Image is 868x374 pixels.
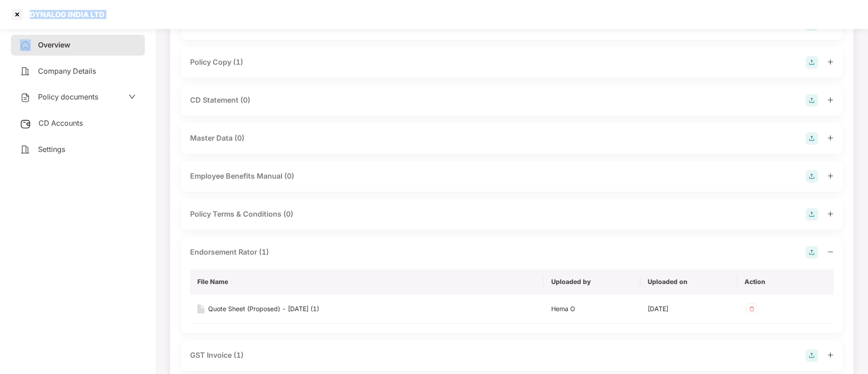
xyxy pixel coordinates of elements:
[827,211,834,217] span: plus
[20,40,31,51] img: svg+xml;base64,PHN2ZyB4bWxucz0iaHR0cDovL3d3dy53My5vcmcvMjAwMC9zdmciIHdpZHRoPSIyNCIgaGVpZ2h0PSIyNC...
[208,304,319,314] div: Quote Sheet (Proposed) - [DATE] (1)
[190,133,244,144] div: Master Data (0)
[190,246,269,258] div: Endorsement Rator (1)
[20,66,31,77] img: svg+xml;base64,PHN2ZyB4bWxucz0iaHR0cDovL3d3dy53My5vcmcvMjAwMC9zdmciIHdpZHRoPSIyNCIgaGVpZ2h0PSIyNC...
[806,56,818,69] img: svg+xml;base64,PHN2ZyB4bWxucz0iaHR0cDovL3d3dy53My5vcmcvMjAwMC9zdmciIHdpZHRoPSIyOCIgaGVpZ2h0PSIyOC...
[190,95,250,106] div: CD Statement (0)
[640,270,737,294] th: Uploaded on
[827,59,834,65] span: plus
[806,208,818,221] img: svg+xml;base64,PHN2ZyB4bWxucz0iaHR0cDovL3d3dy53My5vcmcvMjAwMC9zdmciIHdpZHRoPSIyOCIgaGVpZ2h0PSIyOC...
[38,92,98,101] span: Policy documents
[744,302,759,316] img: svg+xml;base64,PHN2ZyB4bWxucz0iaHR0cDovL3d3dy53My5vcmcvMjAwMC9zdmciIHdpZHRoPSIzMiIgaGVpZ2h0PSIzMi...
[20,144,31,155] img: svg+xml;base64,PHN2ZyB4bWxucz0iaHR0cDovL3d3dy53My5vcmcvMjAwMC9zdmciIHdpZHRoPSIyNCIgaGVpZ2h0PSIyNC...
[20,118,31,129] img: svg+xml;base64,PHN2ZyB3aWR0aD0iMjUiIGhlaWdodD0iMjQiIHZpZXdCb3g9IjAgMCAyNSAyNCIgZmlsbD0ibm9uZSIgeG...
[737,270,834,294] th: Action
[197,304,205,313] img: svg+xml;base64,PHN2ZyB4bWxucz0iaHR0cDovL3d3dy53My5vcmcvMjAwMC9zdmciIHdpZHRoPSIxNiIgaGVpZ2h0PSIyMC...
[806,94,818,107] img: svg+xml;base64,PHN2ZyB4bWxucz0iaHR0cDovL3d3dy53My5vcmcvMjAwMC9zdmciIHdpZHRoPSIyOCIgaGVpZ2h0PSIyOC...
[551,304,633,314] div: Hema O
[806,170,818,183] img: svg+xml;base64,PHN2ZyB4bWxucz0iaHR0cDovL3d3dy53My5vcmcvMjAwMC9zdmciIHdpZHRoPSIyOCIgaGVpZ2h0PSIyOC...
[648,304,730,314] div: [DATE]
[38,66,96,76] span: Company Details
[806,132,818,145] img: svg+xml;base64,PHN2ZyB4bWxucz0iaHR0cDovL3d3dy53My5vcmcvMjAwMC9zdmciIHdpZHRoPSIyOCIgaGVpZ2h0PSIyOC...
[190,208,293,220] div: Policy Terms & Conditions (0)
[827,135,834,141] span: plus
[38,40,70,49] span: Overview
[190,350,243,361] div: GST Invoice (1)
[190,57,243,68] div: Policy Copy (1)
[190,170,294,182] div: Employee Benefits Manual (0)
[827,249,834,255] span: minus
[806,349,818,362] img: svg+xml;base64,PHN2ZyB4bWxucz0iaHR0cDovL3d3dy53My5vcmcvMjAwMC9zdmciIHdpZHRoPSIyOCIgaGVpZ2h0PSIyOC...
[20,92,31,103] img: svg+xml;base64,PHN2ZyB4bWxucz0iaHR0cDovL3d3dy53My5vcmcvMjAwMC9zdmciIHdpZHRoPSIyNCIgaGVpZ2h0PSIyNC...
[827,352,834,358] span: plus
[38,118,83,128] span: CD Accounts
[129,93,136,100] span: down
[190,270,544,294] th: File Name
[544,270,640,294] th: Uploaded by
[827,97,834,103] span: plus
[38,145,65,154] span: Settings
[806,246,818,259] img: svg+xml;base64,PHN2ZyB4bWxucz0iaHR0cDovL3d3dy53My5vcmcvMjAwMC9zdmciIHdpZHRoPSIyOCIgaGVpZ2h0PSIyOC...
[827,173,834,179] span: plus
[24,10,105,19] div: DYNALOG INDIA LTD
